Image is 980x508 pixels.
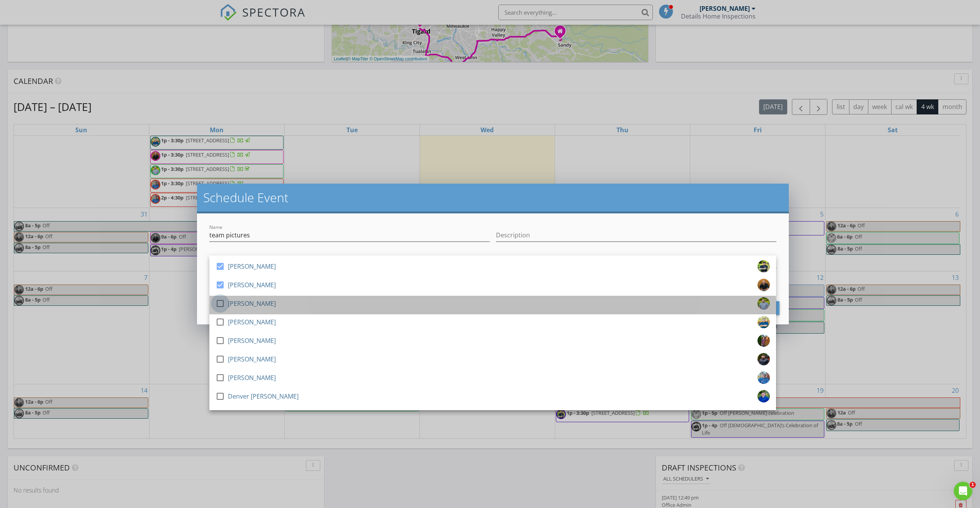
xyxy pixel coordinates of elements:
[228,372,276,384] div: [PERSON_NAME]
[203,190,782,205] h2: Schedule Event
[758,260,770,273] img: ben_headshot1.jpg
[758,353,770,365] img: manny_head_shot_small_size_deck.jpg
[758,334,770,347] img: detailhi.png
[228,260,276,273] div: [PERSON_NAME]
[767,257,776,266] i: arrow_drop_down
[758,279,770,291] img: sean_lindstrom2.jpg
[228,390,299,402] div: Denver [PERSON_NAME]
[758,316,770,328] img: jason_headshot_3.jpg
[758,390,770,402] img: denver1.jpg
[228,334,276,347] div: [PERSON_NAME]
[228,297,276,310] div: [PERSON_NAME]
[758,297,770,310] img: kevin_headshot1.jpg
[228,279,276,291] div: [PERSON_NAME]
[228,353,276,365] div: [PERSON_NAME]
[970,482,976,488] span: 1
[228,316,276,328] div: [PERSON_NAME]
[758,372,770,384] img: brandonhead_shot_standing.jpg
[954,482,972,500] iframe: Intercom live chat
